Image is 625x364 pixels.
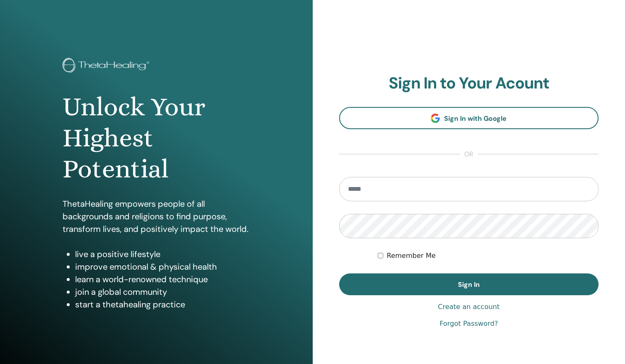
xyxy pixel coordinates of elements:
[63,198,250,235] p: ThetaHealing empowers people of all backgrounds and religions to find purpose, transform lives, a...
[339,74,599,93] h2: Sign In to Your Acount
[339,273,599,295] button: Sign In
[75,248,250,260] li: live a positive lifestyle
[75,260,250,273] li: improve emotional & physical health
[75,286,250,298] li: join a global community
[339,107,599,129] a: Sign In with Google
[460,149,478,159] span: or
[458,280,480,289] span: Sign In
[63,91,250,185] h1: Unlock Your Highest Potential
[75,298,250,311] li: start a thetahealing practice
[444,114,507,123] span: Sign In with Google
[387,251,436,261] label: Remember Me
[439,319,498,329] a: Forgot Password?
[75,273,250,286] li: learn a world-renowned technique
[438,302,499,312] a: Create an account
[378,251,599,261] div: Keep me authenticated indefinitely or until I manually logout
